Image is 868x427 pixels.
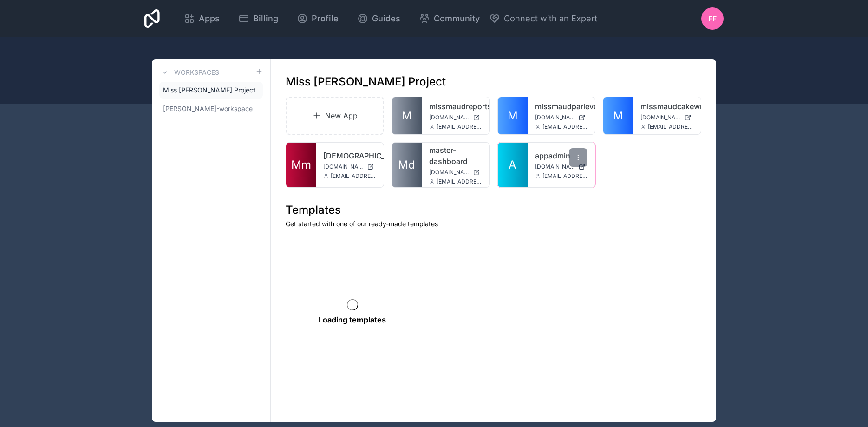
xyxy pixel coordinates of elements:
[286,203,701,217] h1: Templates
[613,108,623,123] span: M
[323,150,376,161] a: [DEMOGRAPHIC_DATA]
[231,8,286,29] a: Billing
[350,8,408,29] a: Guides
[312,12,339,25] span: Profile
[402,108,412,123] span: M
[504,12,597,25] span: Connect with an Expert
[429,101,482,112] a: missmaudreports
[708,13,717,24] span: FF
[508,108,518,123] span: M
[429,145,482,167] a: master-dashboard
[331,172,376,180] span: [EMAIL_ADDRESS][DOMAIN_NAME]
[648,123,693,131] span: [EMAIL_ADDRESS][DOMAIN_NAME]
[286,97,384,135] a: New App
[159,67,219,78] a: Workspaces
[640,114,680,121] span: [DOMAIN_NAME]
[535,163,588,171] a: [DOMAIN_NAME]
[603,97,633,134] a: M
[286,143,316,187] a: Mm
[323,163,376,171] a: [DOMAIN_NAME]
[253,12,278,25] span: Billing
[392,143,422,187] a: Md
[429,114,469,121] span: [DOMAIN_NAME]
[199,12,220,25] span: Apps
[289,8,346,29] a: Profile
[159,100,263,117] a: [PERSON_NAME]-workspace
[323,163,363,171] span: [DOMAIN_NAME]
[535,101,588,112] a: missmaudparlevelsupdate
[535,150,588,161] a: appadmin
[286,74,446,89] h1: Miss [PERSON_NAME] Project
[437,123,482,131] span: [EMAIL_ADDRESS][DOMAIN_NAME]
[542,172,588,180] span: [EMAIL_ADDRESS][DOMAIN_NAME]
[437,178,482,185] span: [EMAIL_ADDRESS][DOMAIN_NAME]
[159,82,263,99] a: Miss [PERSON_NAME] Project
[640,114,693,121] a: [DOMAIN_NAME]
[429,169,469,176] span: [DOMAIN_NAME]
[489,12,597,25] button: Connect with an Expert
[509,158,516,172] span: A
[398,158,415,172] span: Md
[372,12,400,25] span: Guides
[176,8,227,29] a: Apps
[434,12,480,25] span: Community
[498,97,528,134] a: M
[319,314,386,325] p: Loading templates
[535,114,575,121] span: [DOMAIN_NAME]
[542,123,588,131] span: [EMAIL_ADDRESS][DOMAIN_NAME]
[291,158,311,172] span: Mm
[163,104,253,113] span: [PERSON_NAME]-workspace
[498,143,528,187] a: A
[640,101,693,112] a: missmaudcakewriting
[286,219,701,229] p: Get started with one of our ready-made templates
[429,169,482,176] a: [DOMAIN_NAME]
[174,68,219,77] h3: Workspaces
[535,114,588,121] a: [DOMAIN_NAME]
[411,8,487,29] a: Community
[429,114,482,121] a: [DOMAIN_NAME]
[535,163,575,171] span: [DOMAIN_NAME]
[163,85,255,95] span: Miss [PERSON_NAME] Project
[392,97,422,134] a: M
